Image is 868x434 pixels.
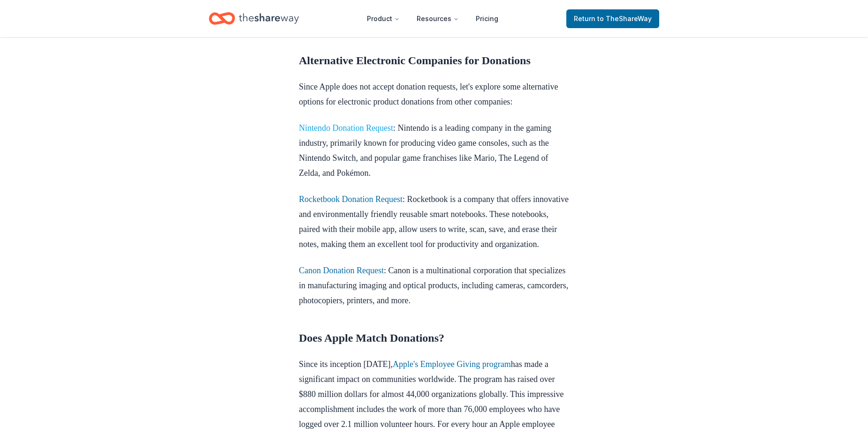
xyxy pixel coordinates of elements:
[299,330,569,345] h2: Does Apple Match Donations?
[393,359,511,369] a: Apple's Employee Giving program
[299,53,569,68] h2: Alternative Electronic Companies for Donations
[359,9,407,28] button: Product
[299,195,403,204] a: Rocketbook Donation Request
[597,15,652,22] span: to TheShareWay
[299,79,569,109] p: Since Apple does not accept donation requests, let's explore some alternative options for electro...
[299,266,384,275] a: Canon Donation Request
[299,192,569,252] p: : Rocketbook is a company that offers innovative and environmentally friendly reusable smart note...
[299,263,569,308] p: : Canon is a multinational corporation that specializes in manufacturing imaging and optical prod...
[359,7,506,30] nav: Main
[299,120,569,180] p: : Nintendo is a leading company in the gaming industry, primarily known for producing video game ...
[468,9,506,28] a: Pricing
[566,9,659,28] a: Returnto TheShareWay
[209,7,299,30] a: Home
[409,9,466,28] button: Resources
[574,13,652,24] span: Return
[299,123,393,133] a: Nintendo Donation Request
